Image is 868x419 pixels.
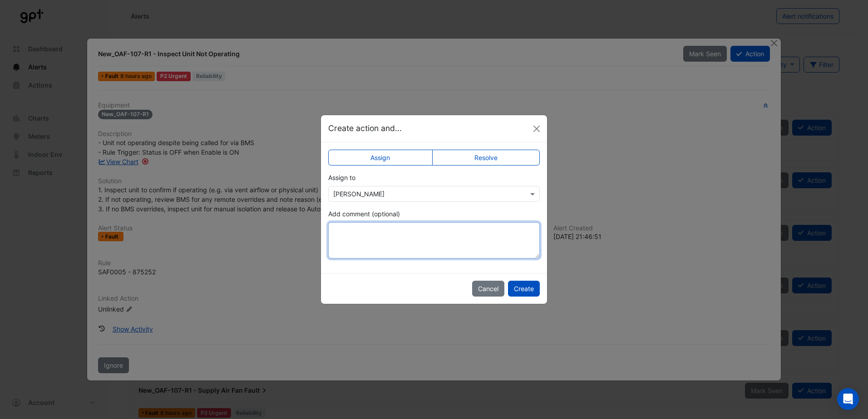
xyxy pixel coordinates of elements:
div: Open Intercom Messenger [837,388,859,410]
label: Resolve [432,150,540,166]
button: Close [530,122,543,136]
button: Create [508,281,540,297]
label: Assign [328,150,433,166]
label: Add comment (optional) [328,209,400,219]
label: Assign to [328,173,355,182]
h5: Create action and... [328,122,402,134]
button: Cancel [472,281,504,297]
